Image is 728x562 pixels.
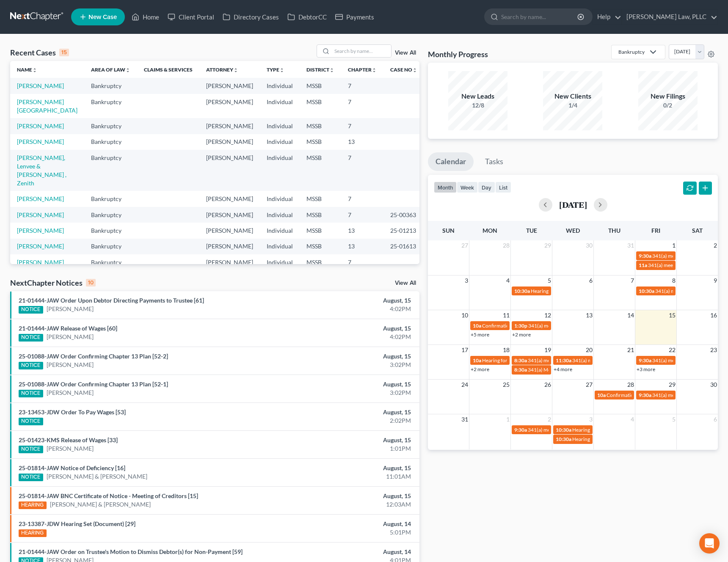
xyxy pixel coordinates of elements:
a: 25-01814-JAW BNC Certificate of Notice - Meeting of Creditors [15] [19,492,198,499]
span: 5 [671,414,676,424]
div: 3:02PM [286,388,411,397]
td: [PERSON_NAME] [199,254,260,270]
div: Recent Cases [10,47,69,58]
td: Individual [260,118,300,134]
a: [PERSON_NAME] [17,138,64,145]
td: MSSB [300,134,341,150]
span: 6 [713,414,718,424]
span: 8:30a [514,357,527,364]
div: August, 15 [286,492,411,500]
td: 7 [341,150,383,191]
a: [PERSON_NAME] [17,259,64,266]
span: 19 [543,345,552,355]
td: MSSB [300,191,341,207]
a: [PERSON_NAME] [47,305,94,313]
a: 23-13453-JDW Order To Pay Wages [53] [19,408,126,416]
span: 10 [461,310,469,320]
a: [PERSON_NAME], Lenvee & [PERSON_NAME] , Zenith [17,154,66,187]
td: Bankruptcy [84,191,137,207]
td: Bankruptcy [84,94,137,118]
span: 27 [585,380,593,390]
div: NextChapter Notices [10,278,96,288]
div: August, 14 [286,548,411,556]
span: 14 [626,310,635,320]
span: Hearing for [PERSON_NAME] [482,357,548,364]
span: 12 [543,310,552,320]
td: Individual [260,239,300,254]
i: unfold_more [233,68,238,73]
div: NOTICE [19,418,43,425]
span: 2 [547,414,552,424]
td: 7 [341,94,383,118]
a: Tasks [477,152,511,171]
span: 5 [547,275,552,286]
span: 29 [543,240,552,251]
td: [PERSON_NAME] [199,118,260,134]
span: 7 [630,275,635,286]
div: 4:02PM [286,333,411,341]
span: Confirmation hearing for [PERSON_NAME] [482,322,578,329]
button: day [478,182,495,193]
input: Search by name... [501,9,579,25]
div: NOTICE [19,362,43,369]
a: [PERSON_NAME][GEOGRAPHIC_DATA] [17,98,77,114]
button: list [495,182,511,193]
td: Individual [260,94,300,118]
span: 10:30a [556,436,571,442]
span: New Case [88,14,117,20]
a: Attorneyunfold_more [206,66,238,73]
i: unfold_more [32,68,37,73]
span: 28 [626,380,635,390]
i: unfold_more [412,68,417,73]
a: [PERSON_NAME] & [PERSON_NAME] [50,500,151,509]
a: Calendar [428,152,474,171]
input: Search by name... [332,45,391,57]
span: 10a [597,392,606,398]
td: Individual [260,191,300,207]
td: MSSB [300,78,341,94]
span: Tue [526,227,537,234]
div: HEARING [19,529,47,537]
a: +3 more [637,366,655,372]
span: 30 [709,380,718,390]
div: 1:01PM [286,444,411,453]
div: 3:02PM [286,361,411,369]
a: 21-01444-JAW Order on Trustee's Motion to Dismiss Debtor(s) for Non-Payment [59] [19,548,243,555]
a: View All [395,50,416,56]
span: 10a [473,357,481,364]
td: 13 [341,239,383,254]
td: MSSB [300,118,341,134]
a: [PERSON_NAME] Law, PLLC [622,9,717,25]
div: 2:02PM [286,416,411,425]
div: 4:02PM [286,305,411,313]
span: 341(a) meeting for [PERSON_NAME] [528,322,610,329]
a: Client Portal [163,9,218,25]
td: [PERSON_NAME] [199,207,260,223]
span: 17 [461,345,469,355]
span: Wed [566,227,580,234]
span: 2 [713,240,718,251]
a: Area of Lawunfold_more [91,66,130,73]
a: Nameunfold_more [17,66,37,73]
span: 13 [585,310,593,320]
span: Thu [608,227,620,234]
span: 21 [626,345,635,355]
div: New Leads [448,91,507,101]
div: August, 15 [286,324,411,333]
div: 10 [86,279,96,287]
div: New Clients [543,91,602,101]
a: Chapterunfold_more [348,66,377,73]
span: 10:30a [556,427,571,433]
div: August, 14 [286,520,411,528]
td: Individual [260,207,300,223]
span: Sat [692,227,703,234]
td: 7 [341,78,383,94]
span: Hearing for Shonesa Laquelle Clay [531,288,606,294]
a: +2 more [471,366,489,372]
button: week [457,182,478,193]
span: 27 [461,240,469,251]
div: Bankruptcy [618,48,645,55]
div: August, 15 [286,464,411,472]
div: August, 15 [286,436,411,444]
span: 20 [585,345,593,355]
